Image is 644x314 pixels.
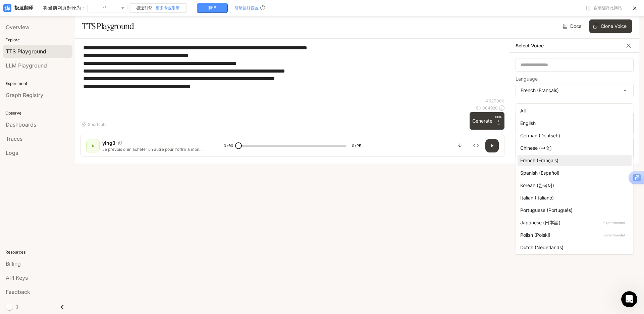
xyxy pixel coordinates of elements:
div: English [520,120,626,127]
div: Japanese (日本語) [520,219,626,226]
div: Italian (Italiano) [520,194,626,201]
p: Experimental [602,232,626,238]
div: Dutch (Nederlands) [520,244,626,251]
div: French (Français) [520,157,626,164]
div: Polish (Polski) [520,231,626,238]
p: Experimental [602,220,626,226]
div: Spanish (Español) [520,169,626,176]
div: German (Deutsch) [520,132,626,139]
div: All [520,107,626,114]
iframe: Intercom live chat [621,291,637,307]
div: Chinese (中文) [520,144,626,151]
div: Portuguese (Português) [520,207,626,214]
div: Korean (한국어) [520,182,626,189]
